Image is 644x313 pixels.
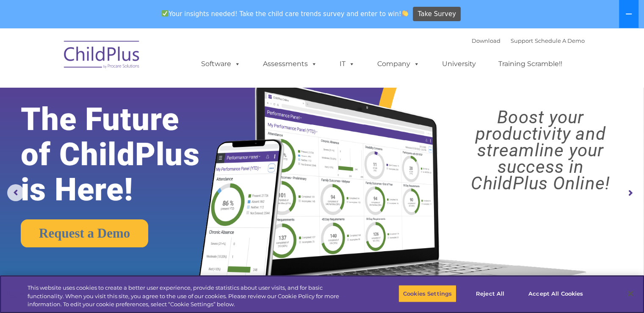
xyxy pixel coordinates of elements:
img: 👏 [402,10,408,17]
a: University [434,55,484,72]
rs-layer: Boost your productivity and streamline your success in ChildPlus Online! [445,109,636,191]
span: Take Survey [418,7,456,22]
button: Cookies Settings [398,285,456,302]
rs-layer: The Future of ChildPlus is Here! [21,102,227,207]
a: Software [193,55,249,72]
button: Accept All Cookies [524,285,588,302]
button: Reject All [464,285,517,302]
font: | [472,37,585,44]
div: This website uses cookies to create a better user experience, provide statistics about user visit... [28,284,354,309]
a: Support [511,37,533,44]
a: Training Scramble!! [490,55,571,72]
span: Phone number [118,91,154,97]
a: Company [369,55,428,72]
span: Your insights needed! Take the child care trends survey and enter to win! [158,6,412,22]
a: Take Survey [413,7,461,22]
img: ✅ [162,10,168,17]
span: Last name [118,56,144,62]
button: Close [621,284,640,303]
a: Download [472,37,500,44]
a: Schedule A Demo [535,37,585,44]
img: ChildPlus by Procare Solutions [60,35,144,77]
a: Assessments [254,55,326,72]
a: Request a Demo [21,219,148,247]
a: IT [331,55,363,72]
